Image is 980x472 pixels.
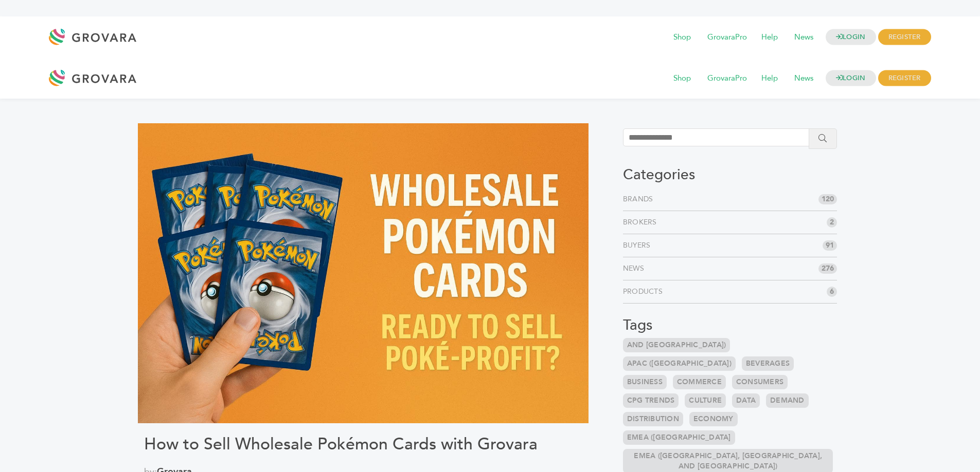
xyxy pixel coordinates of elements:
[666,69,698,88] span: Shop
[787,28,821,47] span: News
[623,217,661,228] a: Brokers
[623,375,667,389] a: Business
[818,263,837,274] span: 276
[827,217,837,228] span: 2
[666,28,698,47] span: Shop
[623,194,657,204] a: Brands
[673,375,726,389] a: Commerce
[754,28,785,47] span: Help
[754,73,785,84] a: Help
[700,69,754,88] span: GrovaraPro
[818,194,837,204] span: 120
[666,73,698,84] a: Shop
[685,393,726,408] a: Culture
[623,430,735,445] a: EMEA ([GEOGRAPHIC_DATA]
[878,70,931,86] span: REGISTER
[787,69,821,88] span: News
[754,32,785,43] a: Help
[623,287,667,297] a: Products
[732,375,788,389] a: Consumers
[878,29,931,45] span: REGISTER
[823,240,837,251] span: 91
[623,166,838,184] h3: Categories
[742,356,794,371] a: Beverages
[144,435,582,454] h1: How to Sell Wholesale Pokémon Cards with Grovara
[700,73,754,84] a: GrovaraPro
[623,356,736,371] a: APAC ([GEOGRAPHIC_DATA])
[623,263,648,274] a: News
[766,393,809,408] a: Demand
[827,287,837,297] span: 6
[623,393,679,408] a: CPG Trends
[623,412,683,426] a: Distribution
[732,393,760,408] a: Data
[826,70,876,86] a: LOGIN
[623,240,655,251] a: Buyers
[826,29,876,45] a: LOGIN
[689,412,738,426] a: Economy
[700,32,754,43] a: GrovaraPro
[700,28,754,47] span: GrovaraPro
[666,32,698,43] a: Shop
[787,32,821,43] a: News
[623,338,730,352] a: and [GEOGRAPHIC_DATA])
[754,69,785,88] span: Help
[623,317,838,334] h3: Tags
[787,73,821,84] a: News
